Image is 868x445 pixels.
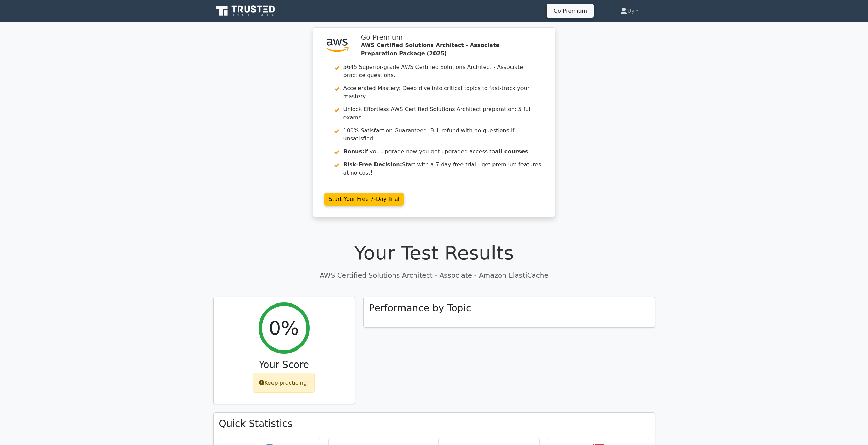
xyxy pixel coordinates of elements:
h1: Your Test Results [213,241,655,264]
h3: Your Score [219,359,349,371]
a: Uy [604,4,655,18]
a: Start Your Free 7-Day Trial [324,193,404,206]
div: Keep practicing! [253,373,315,393]
h3: Quick Statistics [219,418,649,430]
h2: 0% [269,316,299,339]
p: AWS Certified Solutions Architect - Associate - Amazon ElastiCache [213,270,655,280]
h3: Performance by Topic [369,302,471,314]
a: Go Premium [549,6,591,15]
